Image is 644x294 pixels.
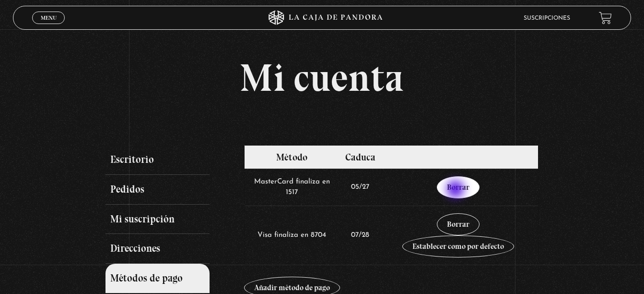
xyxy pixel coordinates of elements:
span: Cerrar [37,23,60,30]
a: Suscripciones [524,15,570,21]
a: View your shopping cart [599,12,612,24]
td: 05/27 [340,169,381,206]
a: Escritorio [105,145,210,175]
a: Pedidos [105,175,210,205]
a: Direcciones [105,234,210,264]
a: Borrar [437,176,480,198]
span: Menu [41,15,57,21]
a: Mi suscripción [105,205,210,234]
span: Método [276,151,307,163]
a: Establecer como por defecto [402,235,514,257]
span: Caduca [345,151,375,163]
td: 07/28 [340,206,381,265]
a: Métodos de pago [105,264,210,294]
a: Borrar [437,213,480,235]
td: MasterCard finaliza en 1517 [245,169,340,206]
h1: Mi cuenta [105,59,538,97]
td: Visa finaliza en 8704 [245,206,340,265]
